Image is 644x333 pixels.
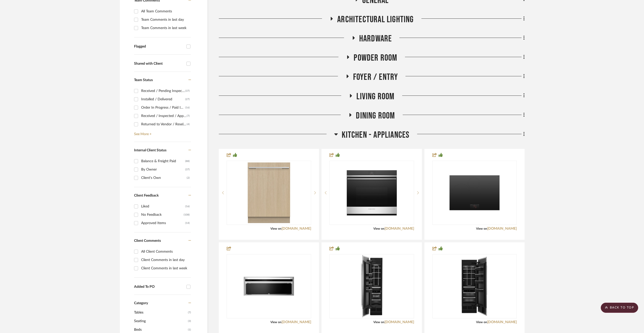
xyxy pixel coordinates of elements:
div: (108) [184,211,190,219]
div: (37) [185,165,190,174]
span: Team Status [134,78,153,82]
div: (7) [187,112,190,120]
img: Induction Cooktop [448,161,501,224]
div: Received / Inspected / Approved [141,112,187,120]
div: Shared with Client [134,62,184,66]
a: [DOMAIN_NAME] [487,320,517,324]
span: Category [134,301,148,305]
span: Client Comments [134,239,161,243]
a: [DOMAIN_NAME] [384,320,414,324]
span: Powder Room [354,53,397,63]
div: Installed / Delivered [141,95,185,103]
span: View on [270,227,282,230]
img: Wall Oven [345,161,398,224]
div: Client Comments in last day [141,256,190,264]
div: (88) [185,157,190,165]
span: Foyer / Entry [353,72,398,83]
div: Flagged [134,44,184,49]
div: Liked [141,202,185,210]
img: Integrated Dishwasher, Tall, Sanitize [243,161,295,224]
div: All Team Comments [141,7,190,15]
div: (16) [185,202,190,210]
div: (14) [185,219,190,227]
span: Seating [134,317,187,325]
span: Kitchen - Appliances [342,130,410,140]
a: [DOMAIN_NAME] [384,227,414,230]
span: View on [476,321,487,324]
span: View on [373,227,384,230]
a: See More + [133,128,191,136]
div: Team Comments in last week [141,24,190,32]
div: By Owner [141,165,185,174]
div: Returned to Vendor / Reselect [141,120,187,128]
span: View on [476,227,487,230]
div: (37) [185,87,190,95]
div: No Feedback [141,211,184,219]
div: All Client Comments [141,248,190,256]
img: Insert Range Hood [243,255,295,318]
div: 0 [330,161,414,225]
span: Internal Client Status [134,149,166,152]
div: (27) [185,95,190,103]
div: Approved Items [141,219,185,227]
div: Order In Progress / Paid In Full w/ Freight, No Balance due [141,104,185,112]
span: Tables [134,308,187,317]
div: (4) [187,120,190,128]
div: Received / Pending Inspection [141,87,185,95]
div: Added To PO [134,285,184,289]
img: Fridge Column [460,255,490,318]
span: (7) [188,308,191,317]
div: (16) [185,104,190,112]
span: Living Room [356,91,394,102]
span: (3) [188,317,191,325]
div: Client's Own [141,174,187,182]
div: 0 [227,161,311,225]
span: View on [270,321,282,324]
img: Freezer Column [360,255,384,318]
span: Architectural Lighting [337,14,414,25]
scroll-to-top-button: BACK TO TOP [601,303,638,313]
a: [DOMAIN_NAME] [282,320,311,324]
span: Client Feedback [134,194,159,197]
a: [DOMAIN_NAME] [487,227,517,230]
div: Client Comments in last week [141,264,190,272]
div: Team Comments in last day [141,16,190,24]
div: Balance & Freight Paid [141,157,185,165]
span: Hardware [359,33,392,44]
div: (2) [187,174,190,182]
span: View on [373,321,384,324]
span: Dining Room [356,110,395,121]
a: [DOMAIN_NAME] [282,227,311,230]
